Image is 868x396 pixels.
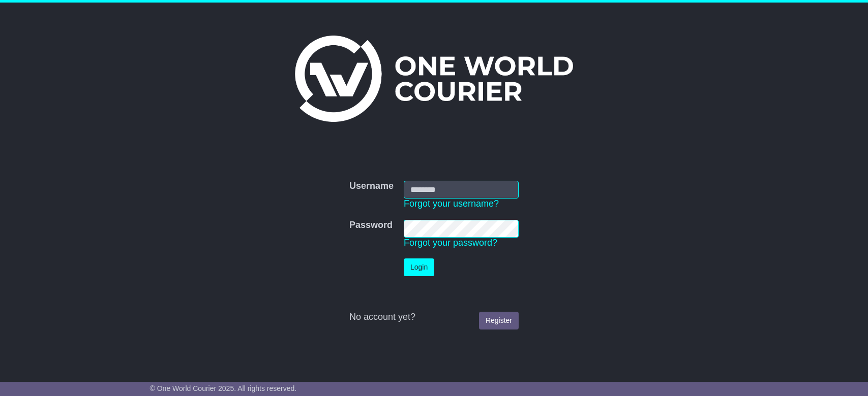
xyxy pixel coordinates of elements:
[349,181,394,192] label: Username
[150,384,297,392] span: © One World Courier 2025. All rights reserved.
[479,312,519,329] a: Register
[404,199,499,209] a: Forgot your username?
[404,238,497,248] a: Forgot your password?
[404,258,434,276] button: Login
[349,220,393,231] label: Password
[295,36,573,122] img: One World
[349,312,519,323] div: No account yet?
